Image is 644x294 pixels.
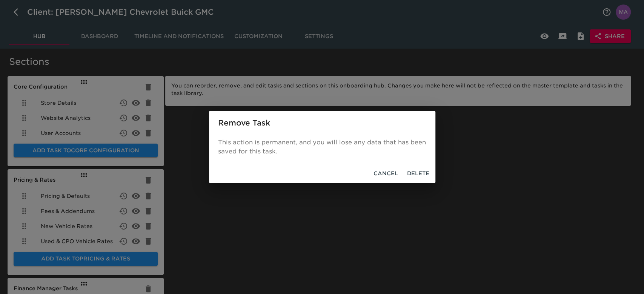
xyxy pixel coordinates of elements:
span: Delete [407,169,429,178]
button: Delete [404,167,432,181]
button: Cancel [370,167,401,181]
h2: Remove Task [218,117,426,129]
p: This action is permanent, and you will lose any data that has been saved for this task. [218,138,426,156]
span: Cancel [373,169,398,178]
